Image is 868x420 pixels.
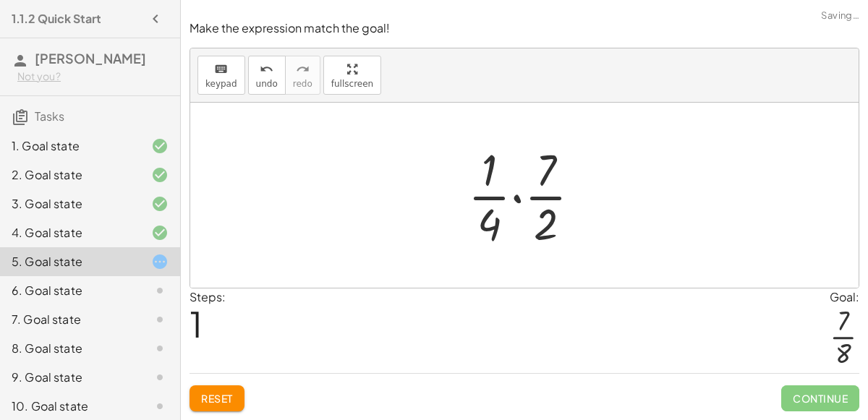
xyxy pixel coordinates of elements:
[190,301,203,346] span: 1
[830,288,859,306] div: Goal:
[35,50,146,67] span: [PERSON_NAME]
[296,61,310,78] i: redo
[197,56,245,95] button: keyboardkeypad
[12,166,128,184] div: 2. Goal state
[12,224,128,241] div: 4. Goal state
[12,195,128,213] div: 3. Goal state
[12,253,128,270] div: 5. Goal state
[151,166,169,184] i: Task finished and correct.
[151,282,169,299] i: Task not started.
[331,79,373,89] span: fullscreen
[190,289,226,304] label: Steps:
[12,340,128,357] div: 8. Goal state
[285,56,320,95] button: redoredo
[12,398,128,415] div: 10. Goal state
[151,253,169,270] i: Task started.
[323,56,381,95] button: fullscreen
[151,137,169,155] i: Task finished and correct.
[12,282,128,299] div: 6. Goal state
[190,385,244,411] button: Reset
[151,311,169,328] i: Task not started.
[190,20,859,37] p: Make the expression match the goal!
[821,9,859,23] span: Saving…
[35,108,64,124] span: Tasks
[214,61,228,78] i: keyboard
[260,61,273,78] i: undo
[151,340,169,357] i: Task not started.
[201,392,233,405] span: Reset
[151,369,169,386] i: Task not started.
[151,195,169,213] i: Task finished and correct.
[17,69,169,84] div: Not you?
[205,79,237,89] span: keypad
[12,10,101,27] h4: 1.1.2 Quick Start
[12,311,128,328] div: 7. Goal state
[151,224,169,241] i: Task finished and correct.
[12,369,128,386] div: 9. Goal state
[12,137,128,155] div: 1. Goal state
[293,79,312,89] span: redo
[256,79,278,89] span: undo
[151,398,169,415] i: Task not started.
[248,56,286,95] button: undoundo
